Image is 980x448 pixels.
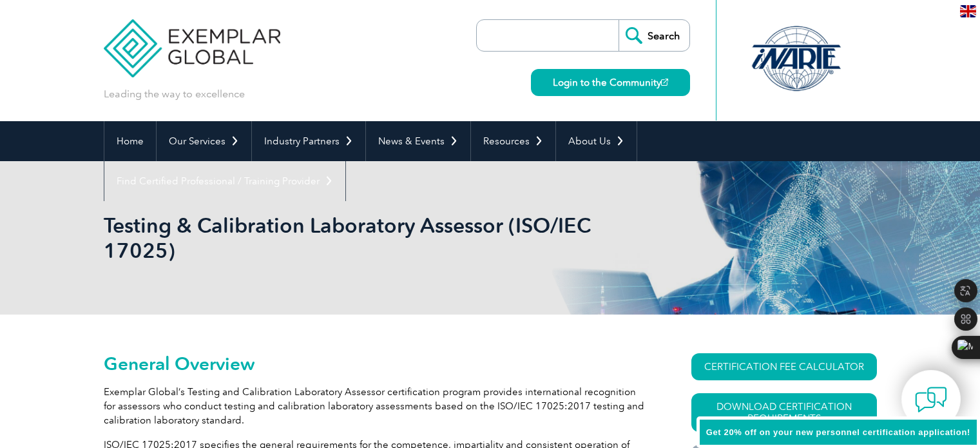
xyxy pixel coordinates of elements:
p: Exemplar Global’s Testing and Calibration Laboratory Assessor certification program provides inte... [104,385,645,427]
a: Resources [471,121,555,161]
a: Home [104,121,156,161]
a: Industry Partners [252,121,365,161]
img: contact-chat.png [915,384,947,416]
p: Leading the way to excellence [104,87,245,101]
img: en [960,5,976,17]
a: CERTIFICATION FEE CALCULATOR [691,353,877,380]
a: About Us [556,121,637,161]
span: Get 20% off on your new personnel certification application! [706,427,970,437]
input: Search [619,20,689,51]
h2: General Overview [104,353,645,374]
a: Find Certified Professional / Training Provider [104,161,345,201]
h1: Testing & Calibration Laboratory Assessor (ISO/IEC 17025) [104,213,599,263]
a: News & Events [366,121,470,161]
a: Download Certification Requirements [691,393,877,432]
img: open_square.png [661,79,668,86]
a: Login to the Community [531,69,690,96]
a: Our Services [157,121,251,161]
